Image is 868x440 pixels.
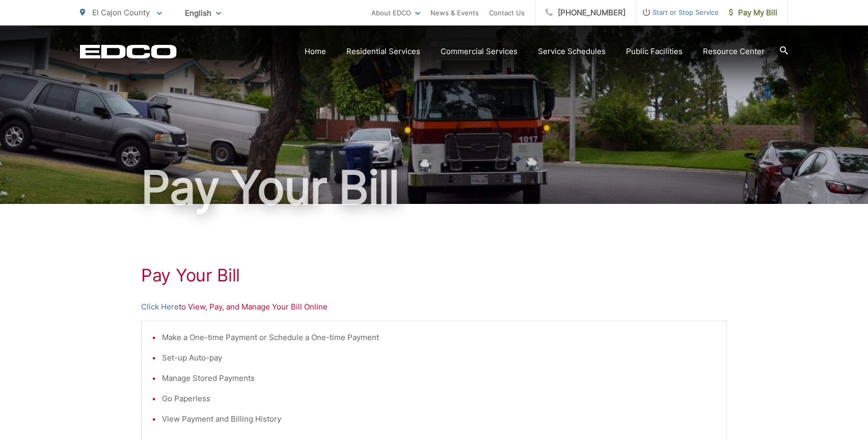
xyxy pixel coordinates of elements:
h1: Pay Your Bill [80,162,788,213]
p: to View, Pay, and Manage Your Bill Online [141,301,727,313]
li: Set-up Auto-pay [162,352,716,364]
span: English [177,4,229,22]
a: Resource Center [703,45,765,58]
a: Service Schedules [538,45,606,58]
li: Manage Stored Payments [162,372,716,384]
a: Home [305,45,326,58]
a: News & Events [430,7,479,19]
a: Commercial Services [441,45,518,58]
a: Public Facilities [626,45,683,58]
a: Contact Us [489,7,525,19]
li: Go Paperless [162,393,716,405]
li: Make a One-time Payment or Schedule a One-time Payment [162,331,716,344]
span: El Cajon County [92,8,150,17]
h1: Pay Your Bill [141,265,727,286]
a: About EDCO [371,7,420,19]
a: Click Here [141,301,179,313]
li: View Payment and Billing History [162,413,716,425]
a: EDCD logo. Return to the homepage. [80,44,177,59]
a: Residential Services [346,45,420,58]
span: Pay My Bill [729,7,777,19]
